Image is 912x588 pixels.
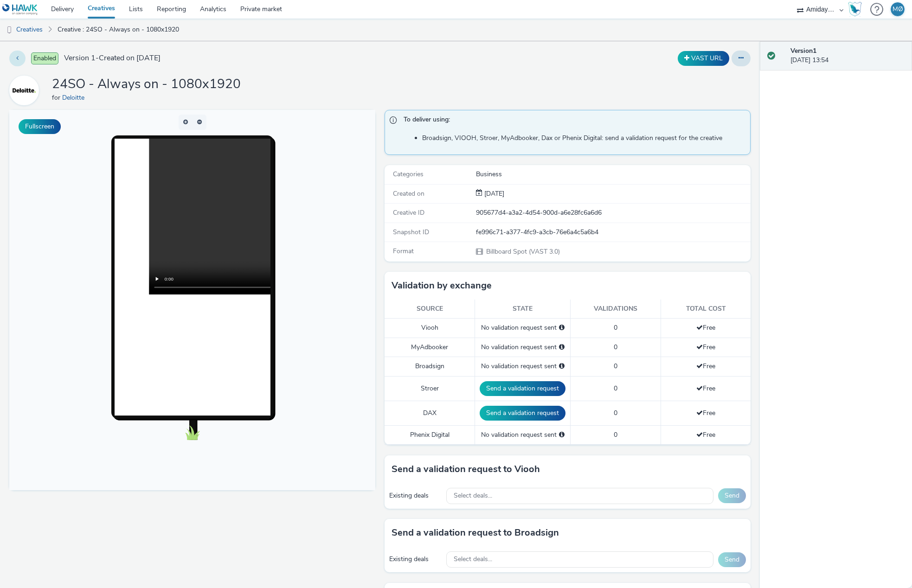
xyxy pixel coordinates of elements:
[696,362,715,371] span: Free
[790,46,816,55] strong: Version 1
[385,376,475,401] td: Stroer
[485,247,560,256] span: Billboard Spot (VAST 3.0)
[480,406,565,421] button: Send a validation request
[678,51,729,66] button: VAST URL
[480,323,565,332] div: No validation request sent
[476,170,750,179] div: Business
[718,488,746,503] button: Send
[696,323,715,332] span: Free
[385,300,475,319] th: Source
[454,556,492,563] span: Select deals...
[718,552,746,567] button: Send
[392,526,559,540] h3: Send a validation request to Broadsign
[480,343,565,352] div: No validation request sent
[52,76,241,93] h1: 24SO - Always on - 1080x1920
[389,491,442,500] div: Existing deals
[393,170,424,179] span: Categories
[661,300,751,319] th: Total cost
[696,343,715,352] span: Free
[482,189,504,198] div: Creation 06 October 2025, 13:54
[614,362,617,371] span: 0
[614,323,617,332] span: 0
[392,279,492,293] h3: Validation by exchange
[559,323,565,332] div: Please select a deal below and click on Send to send a validation request to Viooh.
[476,208,750,217] div: 905677d4-a3a2-4d54-900d-a6e28fc6a6d6
[385,319,475,338] td: Viooh
[614,343,617,352] span: 0
[385,401,475,425] td: DAX
[385,357,475,376] td: Broadsign
[559,362,565,371] div: Please select a deal below and click on Send to send a validation request to Broadsign.
[893,2,903,16] div: MØ
[482,189,504,198] span: [DATE]
[848,2,862,17] img: Hawk Academy
[393,247,414,256] span: Format
[696,409,715,417] span: Free
[11,77,38,104] img: Deloitte
[559,430,565,440] div: Please select a deal below and click on Send to send a validation request to Phenix Digital.
[454,492,492,500] span: Select deals...
[790,46,905,65] div: [DATE] 13:54
[393,189,424,198] span: Created on
[385,338,475,357] td: MyAdbooker
[614,384,617,393] span: 0
[614,409,617,417] span: 0
[393,228,429,236] span: Snapshot ID
[614,430,617,439] span: 0
[62,93,88,102] a: Deloitte
[475,300,571,319] th: State
[422,134,745,143] li: Broadsign, VIOOH, Stroer, MyAdbooker, Dax or Phenix Digital: send a validation request for the cr...
[31,52,58,64] span: Enabled
[5,26,14,35] img: dooh
[392,462,540,476] h3: Send a validation request to Viooh
[675,51,732,66] div: Duplicate the creative as a VAST URL
[389,555,442,564] div: Existing deals
[2,4,38,15] img: undefined Logo
[53,19,184,41] a: Creative : 24SO - Always on - 1080x1920
[52,93,62,102] span: for
[476,228,750,237] div: fe996c71-a377-4fc9-a3cb-76e6a4c5a6b4
[385,425,475,444] td: Phenix Digital
[9,86,43,95] a: Deloitte
[696,430,715,439] span: Free
[480,430,565,440] div: No validation request sent
[19,119,61,134] button: Fullscreen
[404,115,741,127] span: To deliver using:
[559,343,565,352] div: Please select a deal below and click on Send to send a validation request to MyAdbooker.
[848,2,866,17] a: Hawk Academy
[393,208,424,217] span: Creative ID
[480,362,565,371] div: No validation request sent
[571,300,661,319] th: Validations
[480,381,565,396] button: Send a validation request
[696,384,715,393] span: Free
[64,53,161,64] span: Version 1 - Created on [DATE]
